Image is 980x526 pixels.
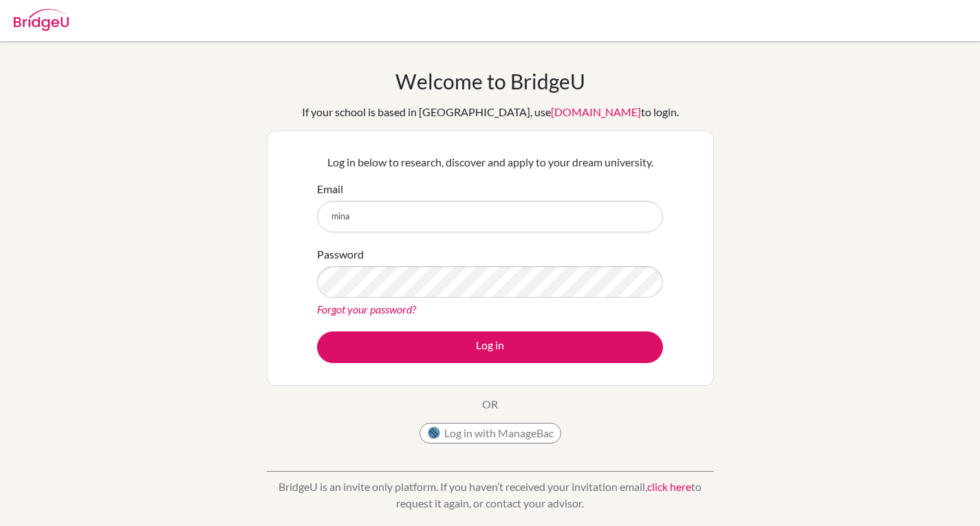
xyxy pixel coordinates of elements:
p: BridgeU is an invite only platform. If you haven’t received your invitation email, to request it ... [267,479,714,512]
h1: Welcome to BridgeU [395,69,585,94]
img: Bridge-U [14,9,69,31]
button: Log in with ManageBac [420,423,561,443]
p: OR [482,396,498,413]
p: Log in below to research, discover and apply to your dream university. [317,154,663,171]
a: [DOMAIN_NAME] [551,105,641,118]
label: Password [317,246,364,263]
a: Forgot your password? [317,303,416,316]
a: click here [647,480,691,493]
button: Log in [317,331,663,363]
label: Email [317,181,343,197]
div: If your school is based in [GEOGRAPHIC_DATA], use to login. [302,104,679,120]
